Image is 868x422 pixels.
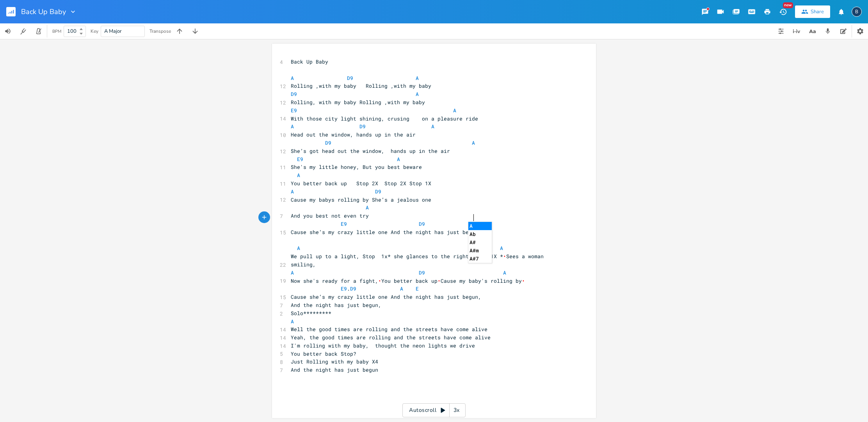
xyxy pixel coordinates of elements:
span: A [453,107,456,114]
div: boywells [852,7,862,17]
span: And the night has just begun, [291,301,381,309]
span: A [291,74,294,82]
span: She’s got head out the window, hands up in the air [291,147,450,154]
span: And the night has just begun [291,366,378,373]
span: E9 [291,107,297,114]
span: Cause she’s my crazy little one And the night has just begun, [291,293,481,300]
span: And you best not even try [291,212,369,219]
span: D9 [347,74,353,82]
div: Transpose [149,29,171,34]
span: E [416,285,419,292]
button: New [775,5,791,19]
span: We pull up to a light, Stop 1x* she glances to the right, Stop 1X * Sees a woman smiling, [291,253,547,268]
span: A [291,123,294,130]
span: D9 [291,90,297,98]
span: A [503,269,506,276]
span: D9 [325,139,331,146]
span: A [291,318,294,325]
span: Cause she’s my crazy little one And the night has just begun [291,229,478,236]
span: A [500,245,503,252]
span: Back Up Baby [291,58,328,65]
span: A [472,139,475,146]
span: D9 [350,285,356,292]
div: Share [811,8,824,15]
span: Well the good times are rolling and the streets have come alive [291,326,487,333]
span: \u2028 [503,253,506,260]
span: A [431,123,434,130]
span: Rolling, with my baby Rolling ,with my baby [291,99,425,106]
div: Autoscroll [402,403,466,417]
span: E9 [297,156,303,163]
span: \u2028 [378,277,381,284]
span: . [291,285,419,292]
span: With those city light shining, crusing on a pleasure ride [291,115,478,122]
li: A#m [468,246,492,255]
span: I'm rolling with my baby, thought the neon lights we drive [291,342,475,349]
span: D9 [419,220,425,227]
span: A [291,269,294,276]
div: New [783,2,793,8]
span: You better back Stop? [291,350,356,357]
li: A#7 [468,255,492,263]
li: A# [468,238,492,246]
span: You better back up Stop 2X Stop 2X Stop 1X [291,180,431,187]
span: E9 [341,285,347,292]
li: A [468,222,492,230]
span: Back Up Baby [21,8,66,15]
span: Head out the window, hands up in the air [291,131,416,138]
span: A [416,90,419,98]
span: A [297,172,300,179]
span: Just Rolling with my baby X4 [291,358,378,365]
span: Cause my babys rolling by She’s a jealous one [291,196,431,203]
span: She's my little honey, But you best beware [291,163,422,170]
span: A Major [104,28,122,35]
span: \u2028 [522,277,525,284]
span: A [400,285,403,292]
span: Now she's ready for a fight, You better back up Cause my baby's rolling by [291,277,525,284]
span: Yeah, the good times are rolling and the streets have come alive [291,334,491,341]
div: 3x [450,403,464,417]
span: D9 [419,269,425,276]
span: A [291,188,294,195]
button: Share [795,5,830,18]
span: A [475,220,478,227]
span: A [366,204,369,211]
span: E9 [341,220,347,227]
span: D9 [359,123,366,130]
span: A [297,245,300,252]
div: BPM [52,29,61,34]
span: \u2028 [438,277,441,284]
li: Ab [468,230,492,238]
button: B [852,3,862,21]
span: A [416,74,419,82]
span: Rolling ,with my baby Rolling ,with my baby [291,82,431,89]
span: A [397,156,400,163]
div: Key [91,29,98,34]
span: D9 [375,188,381,195]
